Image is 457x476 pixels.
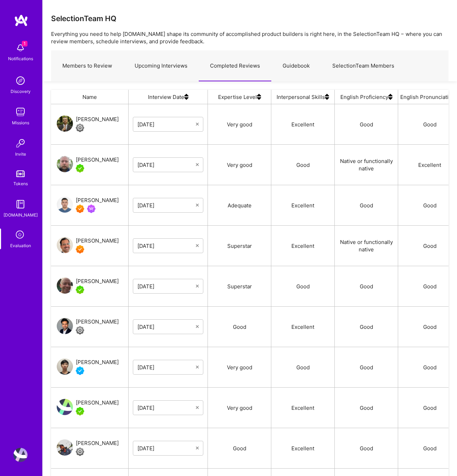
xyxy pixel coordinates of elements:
[129,90,208,104] div: Interview Date
[57,399,119,417] a: User Avatar[PERSON_NAME]A.Teamer in Residence
[76,245,84,253] img: Exceptional A.Teamer
[271,185,335,225] div: Excellent
[76,115,119,124] div: [PERSON_NAME]
[208,90,271,104] div: Expertise Level
[208,185,271,225] div: Adequate
[76,367,84,375] img: Vetted A.Teamer
[13,448,27,462] img: User Avatar
[257,90,261,104] img: sort
[137,283,196,290] input: Select Date...
[208,388,271,428] div: Very good
[335,185,398,225] div: Good
[13,74,27,88] img: discovery
[76,447,84,456] img: Limited Access
[57,196,119,214] a: User Avatar[PERSON_NAME]Exceptional A.TeamerBeen on Mission
[76,164,84,173] img: A.Teamer in Residence
[76,318,119,326] div: [PERSON_NAME]
[271,388,335,428] div: Excellent
[137,323,196,330] input: Select Date...
[57,156,119,174] a: User Avatar[PERSON_NAME]A.Teamer in Residence
[271,226,335,266] div: Excellent
[51,51,123,81] a: Members to Review
[76,124,84,132] img: Limited Access
[57,439,73,456] img: User Avatar
[57,237,119,255] a: User Avatar[PERSON_NAME]Exceptional A.Teamer
[335,388,398,428] div: Good
[137,242,196,249] input: Select Date...
[208,104,271,144] div: Very good
[57,196,73,213] img: User Avatar
[271,307,335,347] div: Excellent
[76,439,119,447] div: [PERSON_NAME]
[57,399,73,415] img: User Avatar
[16,170,25,177] img: tokens
[57,358,119,376] a: User Avatar[PERSON_NAME]Vetted A.Teamer
[335,145,398,185] div: Native or functionally native
[13,180,28,187] div: Tokens
[76,196,119,205] div: [PERSON_NAME]
[14,14,28,27] img: logo
[51,90,129,104] div: Name
[76,358,119,367] div: [PERSON_NAME]
[57,115,73,132] img: User Avatar
[57,439,119,457] a: User Avatar[PERSON_NAME]Limited Access
[335,266,398,306] div: Good
[335,307,398,347] div: Good
[137,364,196,371] input: Select Date...
[10,242,31,249] div: Evaluation
[271,347,335,387] div: Good
[76,326,84,334] img: Limited Access
[13,197,27,211] img: guide book
[4,211,38,219] div: [DOMAIN_NAME]
[137,202,196,209] input: Select Date...
[14,228,27,242] i: icon SelectionTeam
[321,51,406,81] a: SelectionTeam Members
[271,428,335,468] div: Excellent
[271,266,335,306] div: Good
[208,428,271,468] div: Good
[15,150,26,158] div: Invite
[57,156,73,172] img: User Avatar
[12,119,29,126] div: Missions
[199,51,271,81] a: Completed Reviews
[51,14,116,23] h3: SelectionTeam HQ
[87,205,95,213] img: Been on Mission
[137,161,196,168] input: Select Date...
[137,121,196,128] input: Select Date...
[271,90,335,104] div: Interpersonal Skills
[335,428,398,468] div: Good
[208,307,271,347] div: Good
[335,347,398,387] div: Good
[271,104,335,144] div: Excellent
[76,407,84,415] img: A.Teamer in Residence
[76,286,84,294] img: A.Teamer in Residence
[208,347,271,387] div: Very good
[335,226,398,266] div: Native or functionally native
[208,226,271,266] div: Superstar
[388,90,393,104] img: sort
[271,51,321,81] a: Guidebook
[208,145,271,185] div: Very good
[57,318,119,336] a: User Avatar[PERSON_NAME]Limited Access
[13,136,27,150] img: Invite
[57,318,73,334] img: User Avatar
[12,448,29,462] a: User Avatar
[13,41,27,55] img: bell
[335,104,398,144] div: Good
[57,277,119,295] a: User Avatar[PERSON_NAME]A.Teamer in Residence
[76,237,119,245] div: [PERSON_NAME]
[13,105,27,119] img: teamwork
[57,358,73,375] img: User Avatar
[208,266,271,306] div: Superstar
[57,115,119,133] a: User Avatar[PERSON_NAME]Limited Access
[123,51,199,81] a: Upcoming Interviews
[57,237,73,253] img: User Avatar
[325,90,329,104] img: sort
[8,55,33,62] div: Notifications
[137,404,196,411] input: Select Date...
[57,277,73,294] img: User Avatar
[11,88,31,95] div: Discovery
[335,90,398,104] div: English Proficiency
[22,41,27,46] span: 1
[76,399,119,407] div: [PERSON_NAME]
